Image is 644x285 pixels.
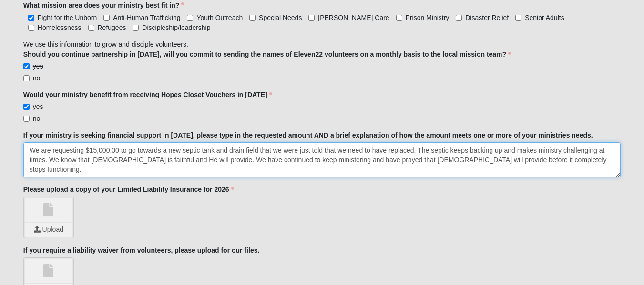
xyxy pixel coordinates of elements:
span: Disaster Relief [465,14,509,21]
span: Fight for the Unborn [38,14,97,21]
input: Anti-Human Trafficking [103,15,110,21]
span: Prison Ministry [406,14,450,21]
span: no [33,115,41,122]
input: Prison Ministry [396,15,402,21]
span: [PERSON_NAME] Care [318,14,389,21]
input: Fight for the Unborn [28,15,34,21]
span: Anti-Human Trafficking [113,14,180,21]
input: Refugees [88,25,94,31]
input: Special Needs [249,15,256,21]
span: yes [33,62,43,70]
span: no [33,74,41,82]
label: Would your ministry benefit from receiving Hopes Closet Vouchers in [DATE] [23,90,272,99]
input: Discipleship/leadership [133,25,139,31]
input: yes [23,63,30,69]
span: Homelessness [38,24,82,31]
label: Please upload a copy of your Limited Liability Insurance for 2026 [23,185,234,194]
span: Discipleship/leadership [142,24,210,31]
input: Youth Outreach [187,15,193,21]
input: no [23,116,30,122]
span: Youth Outreach [196,14,243,21]
input: [PERSON_NAME] Care [308,15,315,21]
span: Special Needs [259,14,302,21]
label: Should you continue partnership in [DATE], will you commit to sending the names of Eleven22 volun... [23,49,511,59]
label: If you require a liability waiver from volunteers, please upload for our files. [23,246,260,255]
input: yes [23,104,30,110]
label: What mission area does your ministry best fit in? [23,0,184,10]
input: Homelessness [28,25,34,31]
span: Senior Adults [525,14,564,21]
input: Senior Adults [515,15,521,21]
input: no [23,75,30,81]
span: Refugees [98,24,126,31]
label: If your ministry is seeking financial support in [DATE], please type in the requested amount AND ... [23,130,593,140]
span: yes [33,103,43,110]
input: Disaster Relief [456,15,462,21]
